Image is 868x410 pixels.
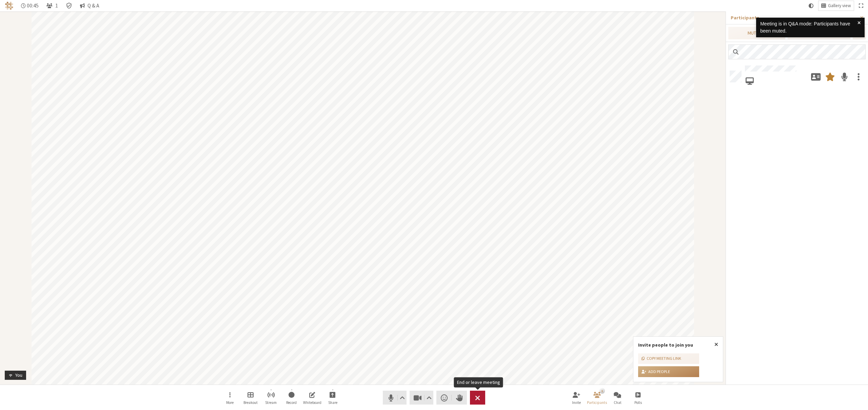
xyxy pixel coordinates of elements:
button: Video setting [425,391,433,405]
div: Meeting details Encryption enabled [63,1,75,11]
button: Close participant list [44,1,61,11]
div: Meeting is in Q&A mode: Participants have been muted. [760,20,857,35]
button: Using system theme [806,1,816,11]
button: Open poll [629,389,648,407]
button: Start sharing [323,389,342,407]
img: Iotum [5,2,13,10]
span: Breakout [243,401,258,405]
span: Gallery view [828,3,851,8]
span: Participants [587,401,607,405]
span: Polls [634,401,642,405]
div: Copy meeting link [642,355,681,362]
button: Change layout [818,1,854,11]
span: 00:45 [27,3,39,8]
span: Chat [614,401,622,405]
button: Open menu [220,389,239,407]
button: Send a reaction [436,391,452,405]
div: Timer [18,1,42,11]
button: Open shared whiteboard [303,389,322,407]
button: End or leave meeting [470,391,485,405]
button: Copy meeting link [638,353,699,364]
button: Mute all [728,27,785,39]
div: 1 [599,388,605,393]
button: Invite participants (⌘+Shift+I) [567,389,586,407]
span: Stream [265,401,277,405]
span: Share [328,401,337,405]
button: Add people [638,366,699,377]
label: Invite people to join you [638,342,693,348]
button: Manage Breakout Rooms [241,389,260,407]
span: 1 [55,3,58,8]
button: Audio settings [398,391,406,405]
button: Close popover [710,337,723,352]
button: Close participant list [588,389,607,407]
span: Invite [572,401,581,405]
div: You [13,372,25,379]
span: Q & A [87,3,99,8]
button: Raise hand [452,391,467,405]
button: Stop video (⌘+Shift+V) [410,391,433,405]
button: Start streaming [261,389,280,407]
span: Record [286,401,297,405]
button: Q & A [77,1,102,11]
button: Start recording [282,389,301,407]
span: More [226,401,234,405]
button: Mute (⌘+Shift+A) [383,391,407,405]
button: Fullscreen [856,1,866,11]
span: Whiteboard [303,401,321,405]
p: Participants [731,14,855,21]
button: Joined via web browser [745,74,754,88]
button: Close sidebar [855,12,868,24]
button: Open chat [608,389,627,407]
